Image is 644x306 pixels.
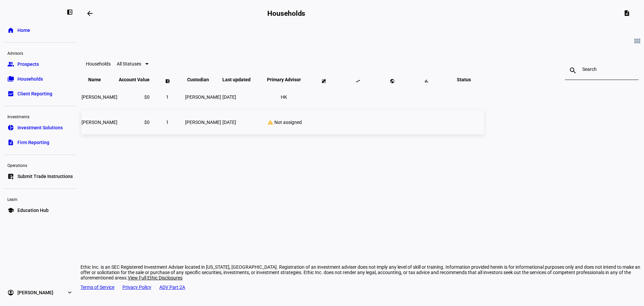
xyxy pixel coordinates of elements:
span: Account Value [119,77,150,82]
a: folder_copyHouseholds [4,72,76,86]
span: All Statuses [117,61,141,67]
span: Submit Trade Instructions [17,173,73,180]
a: descriptionFirm Reporting [4,136,76,149]
span: [PERSON_NAME] [17,289,53,296]
eth-mat-symbol: expand_more [66,289,73,296]
mat-icon: arrow_backwards [86,9,94,17]
li: HK [278,91,290,103]
eth-mat-symbol: left_panel_close [66,9,73,15]
span: Gretchen V Garth Ttee [82,94,117,100]
eth-mat-symbol: school [7,207,14,214]
span: View Full Ethic Disclosures [128,275,182,280]
div: Investments [4,112,76,121]
span: Custodian [187,77,219,82]
span: Client Reporting [17,90,52,97]
span: Households [17,76,43,82]
span: 1 [166,94,169,100]
span: Primary Advisor [262,77,306,82]
div: Ethic Inc. is an SEC Registered Investment Adviser located in [US_STATE], [GEOGRAPHIC_DATA]. Regi... [80,264,644,280]
eth-mat-symbol: list_alt_add [7,173,14,180]
eth-mat-symbol: home [7,27,14,34]
td: $0 [118,110,150,134]
eth-mat-symbol: bid_landscape [7,90,14,97]
div: Advisors [4,48,76,57]
span: Education Hub [17,207,49,214]
a: Terms of Service [80,285,114,290]
span: Status [452,77,476,82]
eth-mat-symbol: folder_copy [7,76,14,82]
h2: Households [267,9,305,17]
eth-mat-symbol: group [7,61,14,68]
span: Name [88,77,111,82]
mat-icon: warning [266,119,274,125]
span: 1 [166,120,169,125]
div: Not assigned [262,119,306,125]
td: $0 [118,85,150,109]
span: [DATE] [222,120,236,125]
div: Learn [4,194,76,204]
mat-icon: view_module [633,37,641,45]
span: Firm Reporting [17,139,49,146]
mat-icon: search [565,67,581,75]
span: [PERSON_NAME] [185,120,221,125]
span: [PERSON_NAME] [185,94,221,100]
a: groupProspects [4,57,76,71]
a: Privacy Policy [122,285,151,290]
span: Investment Solutions [17,124,63,131]
span: Home [17,27,30,34]
div: Operations [4,160,76,170]
a: homeHome [4,24,76,37]
mat-icon: description [624,10,630,16]
a: ADV Part 2A [159,285,185,290]
a: bid_landscapeClient Reporting [4,87,76,100]
eth-mat-symbol: account_circle [7,289,14,296]
span: [DATE] [222,94,236,100]
span: Last updated [222,77,261,82]
eth-data-table-title: Households [86,61,111,67]
eth-mat-symbol: description [7,139,14,146]
a: pie_chartInvestment Solutions [4,121,76,134]
eth-mat-symbol: pie_chart [7,124,14,131]
input: Search [582,67,621,72]
span: Prospects [17,61,39,68]
span: Gretchen V Garth Ttee [82,120,117,125]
